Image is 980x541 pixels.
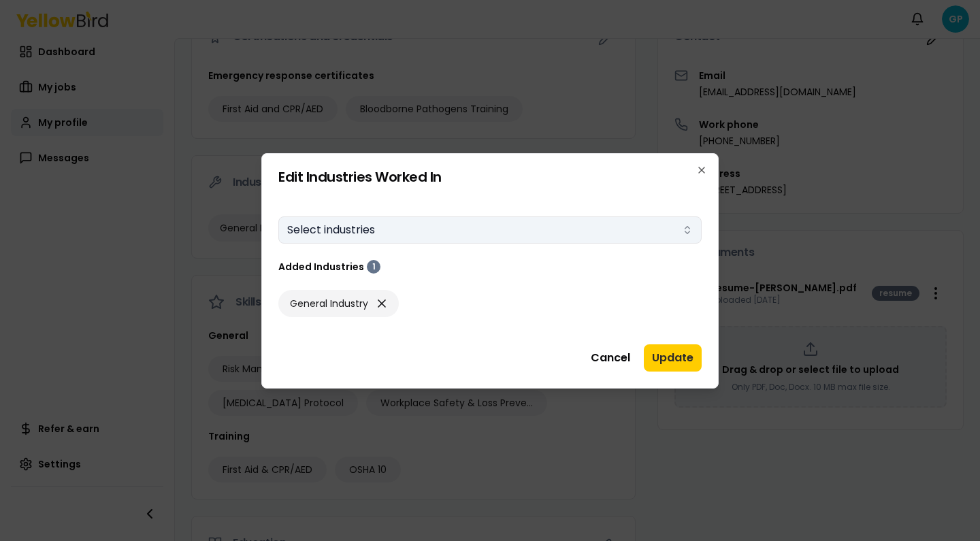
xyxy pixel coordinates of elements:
span: General Industry [290,297,368,310]
div: 1 [367,260,380,274]
button: Update [644,344,702,372]
button: Cancel [583,344,638,372]
h3: Added Industries [278,260,364,274]
div: General Industry [278,290,399,317]
h2: Edit Industries Worked In [278,170,702,184]
button: Select industries [278,216,702,244]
